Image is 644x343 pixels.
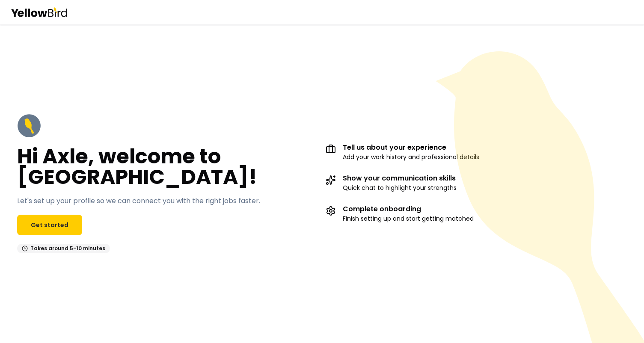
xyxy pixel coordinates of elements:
h3: Tell us about your experience [343,144,479,151]
p: Add your work history and professional details [343,153,479,161]
h3: Show your communication skills [343,175,457,182]
p: Quick chat to highlight your strengths [343,183,457,192]
a: Get started [17,215,82,235]
h3: Complete onboarding [343,206,474,213]
h2: Hi Axle, welcome to [GEOGRAPHIC_DATA]! [17,146,319,187]
p: Let's set up your profile so we can connect you with the right jobs faster. [17,196,260,206]
p: Finish setting up and start getting matched [343,214,474,223]
div: Takes around 5-10 minutes [17,244,110,253]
